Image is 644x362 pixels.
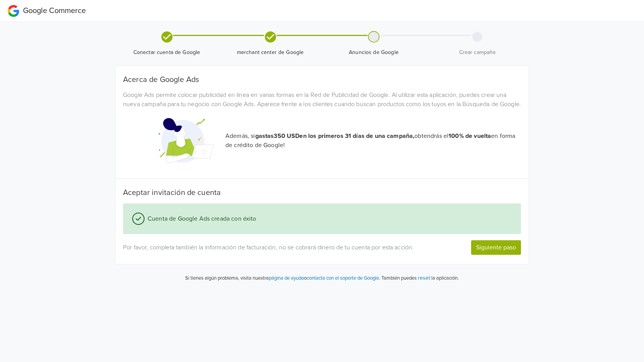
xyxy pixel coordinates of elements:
a: contacta con el soporte de Google [307,275,379,281]
span: merchant center de Google [222,49,319,56]
p: También puedes la aplicación. [380,274,459,282]
p: Por favor, completa también la información de facturación, no se cobrará dinero de tu cuenta por ... [123,243,419,252]
span: Conectar cuenta de Google [118,49,215,56]
h5: Acerca de Google Ads [123,75,521,84]
button: reset [418,274,430,282]
p: Si tienes algún problema, visita nuestra o . [185,275,380,282]
p: Además, si obtendrás el en forma de crédito de Google! [225,131,521,150]
a: página de ayuda [269,275,304,281]
button: Siguiente paso [471,240,521,255]
span: Google Commerce [23,6,86,15]
div: Google Ads permite colocar publicidad en línea en varias formas en la Red de Publicidad de Google... [117,90,527,109]
strong: 100% de vuelta [449,132,491,140]
h5: Aceptar invitación de cuenta [123,188,521,197]
strong: gastas 350 USD en los primeros 31 días de una campaña, [255,132,415,140]
span: Anuncios de Google [325,49,422,56]
img: Google Promotional Codes [156,112,214,169]
span: Cuenta de Google Ads creada con éxito [145,214,256,223]
span: Crear campaña [429,49,526,56]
